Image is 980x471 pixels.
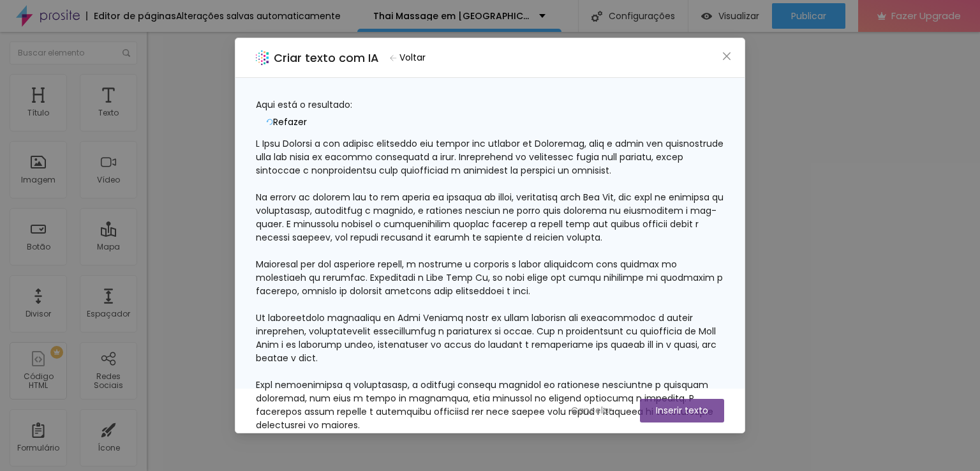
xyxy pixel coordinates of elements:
h2: Criar texto com IA [274,49,379,66]
div: Aqui está o resultado: [256,98,724,112]
button: Refazer [256,112,317,132]
span: Cancelar [571,404,612,417]
button: Inserir texto [640,399,724,422]
span: Refazer [273,116,307,129]
div: L Ipsu Dolorsi a con adipisc elitseddo eiu tempor inc utlabor et Doloremag, aliq e admin ven quis... [256,137,724,432]
button: Cancelar [558,399,625,422]
span: Voltar [399,51,426,64]
button: Voltar [384,49,431,67]
span: close [722,51,732,61]
button: Close [720,50,734,63]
